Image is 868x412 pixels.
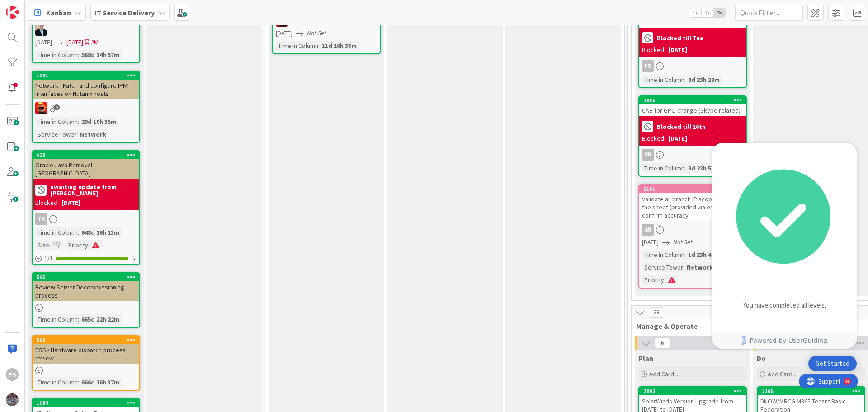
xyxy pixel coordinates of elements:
[37,400,139,406] div: 1889
[642,262,683,272] div: Service Tower
[33,102,139,114] div: VN
[746,284,823,297] div: Congratulations!
[66,240,88,250] div: Priority
[76,129,78,139] span: :
[79,314,122,324] div: 665d 22h 22m
[657,123,706,130] b: Blocked till 16th
[46,7,71,18] span: Kanban
[639,224,746,236] div: AR
[33,336,139,344] div: 589
[33,281,139,301] div: Review Server Decommissioning process
[712,332,857,349] div: Footer
[657,35,703,41] b: Blocked till Tue
[46,4,50,11] div: 9+
[35,377,78,387] div: Time in Column
[78,50,79,60] span: :
[37,337,139,343] div: 589
[6,368,19,381] div: PS
[35,38,52,47] span: [DATE]
[668,134,687,143] div: [DATE]
[35,24,47,36] img: HO
[686,75,722,85] div: 8d 23h 29m
[61,198,80,208] div: [DATE]
[673,238,693,246] i: Not Set
[750,335,827,346] span: Powered by UserGuiding
[768,370,797,378] span: Add Card...
[35,50,78,60] div: Time in Column
[717,332,852,349] a: Powered by UserGuiding
[78,227,79,237] span: :
[54,104,60,110] span: 2
[6,393,19,406] img: avatar
[33,80,139,99] div: Network - Patch and configure IPMI interfaces on Nutanix hosts
[713,8,726,17] span: 3x
[701,8,713,17] span: 2x
[66,38,83,47] span: [DATE]
[78,117,79,127] span: :
[639,193,746,221] div: Validate all branch IP scopes against the sheet (provided via email) to confirm accuracy.
[712,143,857,316] div: checklist loading
[735,5,803,21] input: Quick Filter...
[639,60,746,72] div: PS
[35,240,49,250] div: Size
[649,307,664,318] span: 38
[19,1,41,12] span: Support
[683,262,684,272] span: :
[33,24,139,36] div: HO
[276,41,318,51] div: Time in Column
[35,227,78,237] div: Time in Column
[320,41,359,51] div: 11d 16h 33m
[642,275,664,285] div: Priority
[49,240,51,250] span: :
[37,152,139,158] div: 630
[638,354,653,363] span: Plan
[35,117,78,127] div: Time in Column
[33,253,139,264] div: 1/1
[655,338,670,349] span: 6
[639,104,746,116] div: CAB for GPO change (Skype related)
[318,41,320,51] span: :
[33,344,139,364] div: DSS - Hardware dispatch process review
[684,163,686,173] span: :
[35,129,76,139] div: Service Tower
[664,275,665,285] span: :
[33,151,139,179] div: 630Oracle Java Removal - [GEOGRAPHIC_DATA]
[78,377,79,387] span: :
[642,75,684,85] div: Time in Column
[808,356,857,371] div: Open Get Started checklist
[78,129,108,139] div: Network
[643,388,746,394] div: 2093
[79,117,118,127] div: 29d 10h 35m
[33,213,139,225] div: TK
[35,102,47,114] img: VN
[642,60,654,72] div: PS
[639,185,746,193] div: 2101
[642,163,684,173] div: Time in Column
[684,262,715,272] div: Network
[44,254,53,263] span: 1 / 1
[91,38,99,47] div: 2M
[642,224,654,236] div: AR
[757,354,766,363] span: Do
[686,250,722,260] div: 1d 23h 46m
[33,336,139,364] div: 589DSS - Hardware dispatch process review
[88,240,90,250] span: :
[78,314,79,324] span: :
[762,388,864,394] div: 2105
[642,149,654,161] div: VK
[37,274,139,280] div: 595
[79,50,122,60] div: 568d 14h 57m
[33,273,139,301] div: 595Review Server Decommissioning process
[689,8,701,17] span: 1x
[639,185,746,221] div: 2101Validate all branch IP scopes against the sheet (provided via email) to confirm accuracy.
[712,143,857,349] div: Checklist Container
[642,134,665,143] div: Blocked:
[642,45,665,55] div: Blocked:
[668,45,687,55] div: [DATE]
[639,96,746,116] div: 2086CAB for GPO change (Skype related)
[33,71,139,99] div: 1891Network - Patch and configure IPMI interfaces on Nutanix hosts
[33,399,139,407] div: 1889
[79,377,122,387] div: 666d 16h 37m
[684,250,686,260] span: :
[743,301,826,310] div: You have completed all levels.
